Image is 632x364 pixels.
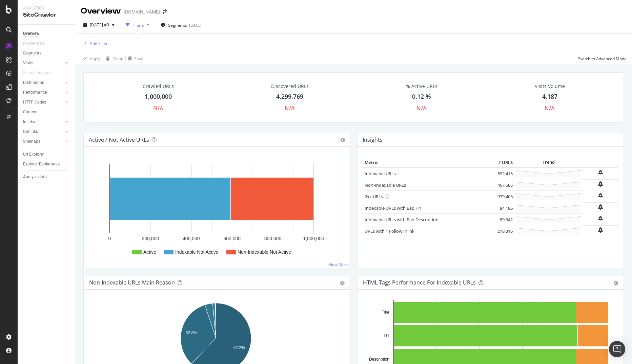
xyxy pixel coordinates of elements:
div: Add Filter [90,41,108,46]
div: Movements [23,40,44,47]
text: Description [369,357,389,362]
div: Inlinks [23,118,35,126]
text: 0 [108,236,111,241]
div: [DATE] [189,22,201,28]
text: 400,000 [183,236,200,241]
div: N/A [153,105,163,112]
div: gear [613,281,618,286]
div: Distribution [23,79,44,86]
svg: A chart. [89,158,345,263]
button: Segments[DATE] [158,20,204,30]
a: Sitemaps [23,138,63,145]
div: N/A [545,105,555,112]
a: Distribution [23,79,63,86]
div: bell-plus [598,181,603,187]
div: Apply [90,56,100,62]
a: URLs with 1 Follow Inlink [365,228,414,234]
div: Sitemaps [23,138,40,145]
a: HTTP Codes [23,99,63,106]
div: Clear [113,56,123,62]
text: 200,000 [142,236,159,241]
td: 979,406 [487,191,514,202]
text: 800,000 [264,236,282,241]
a: Visits [23,60,63,67]
a: Search Engines [23,69,58,76]
div: 0.12 % [412,92,431,101]
a: Overview [23,30,70,37]
a: Segments [23,50,70,57]
div: [DOMAIN_NAME] [124,8,160,15]
div: arrow-right-arrow-left [163,9,167,14]
a: Analysis Info [23,174,70,181]
a: Performance [23,89,63,96]
div: Switch to Advanced Mode [578,56,627,62]
div: % Active URLs [406,83,437,90]
text: Non-Indexable Not Active [238,249,291,255]
text: 600,000 [223,236,241,241]
div: Search Engines [23,69,51,76]
text: Active [143,249,156,255]
th: # URLS [487,158,514,168]
td: 84,186 [487,202,514,214]
a: Indexable URLs with Bad H1 [365,205,421,211]
div: 4,299,769 [276,92,303,101]
div: Content [23,109,38,116]
td: 218,316 [487,225,514,237]
a: Inlinks [23,118,63,126]
td: 592,415 [487,167,514,179]
div: Performance [23,89,47,96]
div: N/A [416,105,427,112]
a: Movements [23,40,51,47]
div: Save [134,56,143,62]
div: Non-Indexable URLs Main Reason [89,279,175,286]
div: bell-plus [598,170,603,175]
a: Url Explorer [23,151,70,158]
text: H1 [384,334,389,338]
div: SiteCrawler [23,11,69,19]
div: bell-plus [598,193,603,198]
div: Crawled URLs [143,83,174,90]
text: Indexable Not Active [175,249,219,255]
a: Indexable URLs [365,170,396,177]
span: 2025 Oct. 2nd #3 [90,22,109,28]
button: Filters [123,20,152,30]
button: [DATE] #3 [81,20,117,30]
span: Segments [168,22,187,28]
div: Url Explorer [23,151,44,158]
div: Filters [132,22,144,28]
button: Apply [81,53,100,64]
a: Non-Indexable URLs [365,182,406,188]
div: N/A [285,105,295,112]
div: Outlinks [23,128,38,135]
div: Explorer Bookmarks [23,161,60,168]
button: Clear [103,53,123,64]
div: HTTP Codes [23,99,46,106]
text: 1,000,000 [303,236,324,241]
a: Indexable URLs with Bad Description [365,217,439,223]
div: Analysis Info [23,174,47,181]
td: 89,342 [487,214,514,225]
div: Visits [23,60,33,67]
th: Trend [514,158,583,168]
div: Overview [81,5,121,17]
div: Visits Volume [535,83,565,90]
a: Explorer Bookmarks [23,161,70,168]
div: Open Intercom Messenger [609,341,625,357]
div: HTML Tags Performance for Indexable URLs [363,279,476,286]
a: View More [329,261,349,267]
th: Metric [363,158,488,168]
div: 1,000,000 [145,92,172,101]
div: Segments [23,50,41,57]
button: Save [126,53,143,64]
button: Switch to Advanced Mode [575,53,627,64]
text: Title [382,310,389,315]
i: Options [340,138,345,142]
div: gear [340,281,345,286]
div: bell-plus [598,204,603,210]
div: Analytics [23,5,69,11]
td: 407,585 [487,179,514,191]
a: Outlinks [23,128,63,135]
div: bell-plus [598,216,603,221]
button: Add Filter [81,39,108,47]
